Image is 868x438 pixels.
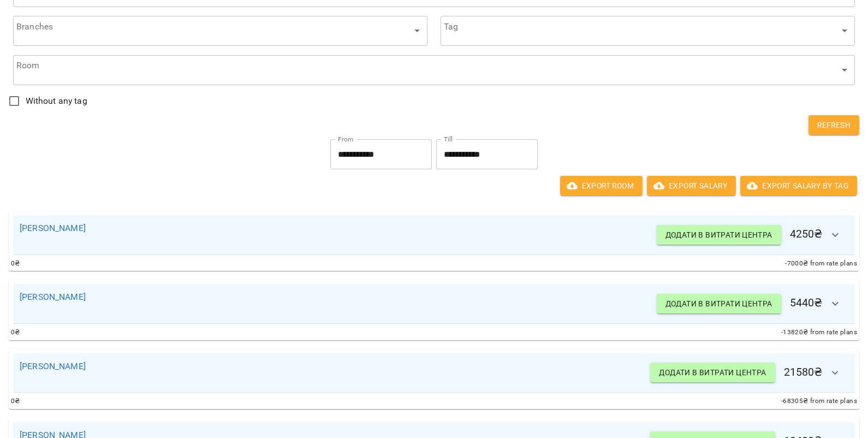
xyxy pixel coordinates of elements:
h6: 21580 ₴ [650,360,848,386]
h6: 5440 ₴ [657,291,848,317]
span: Refresh [817,119,851,132]
a: [PERSON_NAME] [20,292,86,302]
span: Додати в витрати центра [665,228,772,241]
span: Додати в витрати центра [665,297,772,310]
span: 0 ₴ [11,258,20,269]
span: Export Salary [656,179,727,192]
button: Додати в витрати центра [650,363,775,382]
button: Export Salary by Tag [740,176,857,196]
a: [PERSON_NAME] [20,223,86,233]
h6: 4250 ₴ [657,222,848,248]
span: -13820 ₴ from rate plans [781,327,857,338]
span: 0 ₴ [11,327,20,338]
button: Додати в витрати центра [657,294,781,313]
span: Export room [569,179,634,192]
a: [PERSON_NAME] [20,361,86,371]
div: ​ [441,16,855,46]
button: Export Salary [647,176,736,196]
span: -7000 ₴ from rate plans [785,258,857,269]
span: 0 ₴ [11,396,20,407]
button: Refresh [808,115,859,135]
span: Export Salary by Tag [749,179,848,192]
div: ​ [13,55,855,85]
span: Without any tag [26,94,87,108]
div: ​ [13,16,427,46]
span: Додати в витрати центра [659,366,766,379]
span: -68305 ₴ from rate plans [781,396,857,407]
button: Додати в витрати центра [657,225,781,245]
button: Export room [560,176,643,196]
